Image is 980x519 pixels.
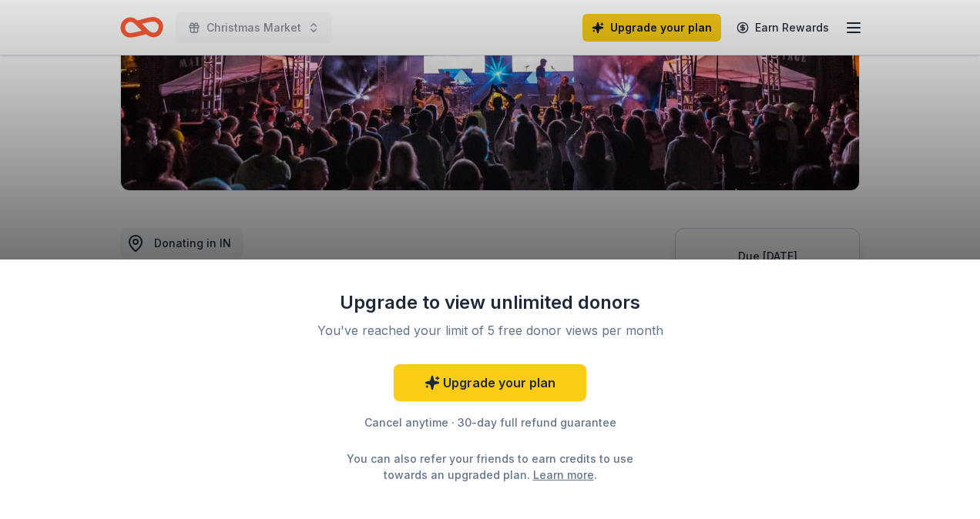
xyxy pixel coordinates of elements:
[333,450,647,483] div: You can also refer your friends to earn credits to use towards an upgraded plan. .
[290,290,690,315] div: Upgrade to view unlimited donors
[290,414,690,432] div: Cancel anytime · 30-day full refund guarantee
[533,467,594,483] a: Learn more
[308,321,672,340] div: You've reached your limit of 5 free donor views per month
[394,364,586,401] a: Upgrade your plan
